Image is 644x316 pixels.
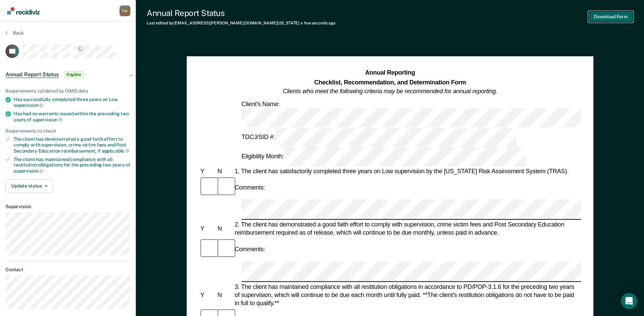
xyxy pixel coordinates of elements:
[119,5,130,16] div: F W
[64,71,84,78] span: Eligible
[5,30,24,36] button: Back
[14,157,130,174] div: The client has maintained compliance with all restitution obligations for the preceding two years of
[199,225,216,233] div: Y
[216,167,233,175] div: N
[233,183,266,192] div: Comments:
[365,70,415,76] strong: Annual Reporting
[14,136,130,154] div: The client has demonstrated a good faith effort to comply with supervision, crime victim fees and...
[240,147,527,166] div: Eligibility Month:
[588,11,633,22] button: Download Form
[240,128,518,147] div: TDCJ/SID #:
[5,204,130,210] dt: Supervision
[199,167,216,175] div: Y
[5,128,130,134] div: Requirements to check
[199,291,216,299] div: Y
[314,79,466,85] strong: Checklist, Recommendation, and Determination Form
[33,117,62,122] span: supervision
[621,293,637,309] div: Open Intercom Messenger
[5,71,59,78] span: Annual Report Status
[5,88,130,94] div: Requirements validated by OIMS data
[233,282,581,307] div: 3. The client has maintained compliance with all restitution obligations in accordance to PD/POP-...
[14,111,130,122] div: Has had no warrants issued within the preceding two years of
[5,179,53,193] button: Update status
[14,168,43,174] span: supervision
[300,21,335,25] span: a few seconds ago
[233,245,266,253] div: Comments:
[147,21,335,25] div: Last edited by [EMAIL_ADDRESS][PERSON_NAME][DOMAIN_NAME][US_STATE]
[14,102,43,108] span: supervision
[233,221,581,237] div: 2. The client has demonstrated a good faith effort to comply with supervision, crime victim fees ...
[216,225,233,233] div: N
[147,8,335,18] div: Annual Report Status
[119,5,130,16] button: Profile dropdown button
[283,88,497,95] em: Clients who meet the following criteria may be recommended for annual reporting.
[5,267,130,273] dt: Contact
[7,7,40,15] img: Recidiviz
[233,167,581,175] div: 1. The client has satisfactorily completed three years on Low supervision by the [US_STATE] Risk ...
[216,291,233,299] div: N
[102,148,129,154] span: applicable
[14,97,130,108] div: Has successfully completed three years on Low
